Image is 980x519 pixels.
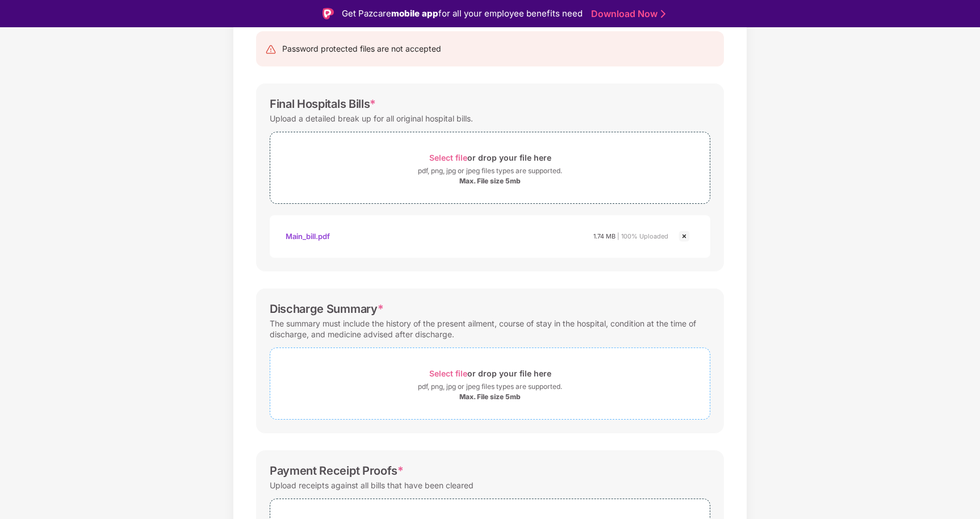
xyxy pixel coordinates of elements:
div: Final Hospitals Bills [270,97,376,111]
div: Upload receipts against all bills that have been cleared [270,478,474,493]
div: Main_bill.pdf [286,227,330,246]
a: Download Now [591,8,662,20]
img: svg+xml;base64,PHN2ZyB4bWxucz0iaHR0cDovL3d3dy53My5vcmcvMjAwMC9zdmciIHdpZHRoPSIyNCIgaGVpZ2h0PSIyNC... [265,44,277,55]
div: or drop your file here [429,366,551,381]
img: Stroke [661,8,665,20]
span: 1.74 MB [593,232,615,240]
span: Select fileor drop your file herepdf, png, jpg or jpeg files types are supported.Max. File size 5mb [270,357,710,411]
div: Discharge Summary [270,302,383,316]
div: Payment Receipt Proofs [270,464,404,478]
span: Select file [429,369,467,378]
div: Password protected files are not accepted [282,43,441,55]
div: Max. File size 5mb [459,392,521,401]
div: Max. File size 5mb [459,177,521,186]
div: pdf, png, jpg or jpeg files types are supported. [418,165,562,177]
div: Get Pazcare for all your employee benefits need [342,7,583,20]
img: Logo [323,8,334,19]
div: The summary must include the history of the present ailment, course of stay in the hospital, cond... [270,316,710,342]
span: Select fileor drop your file herepdf, png, jpg or jpeg files types are supported.Max. File size 5mb [270,141,710,195]
span: Select file [429,153,467,162]
span: | 100% Uploaded [617,232,668,240]
div: pdf, png, jpg or jpeg files types are supported. [418,381,562,392]
div: Upload a detailed break up for all original hospital bills. [270,111,473,126]
div: or drop your file here [429,150,551,165]
strong: mobile app [391,8,438,19]
img: svg+xml;base64,PHN2ZyBpZD0iQ3Jvc3MtMjR4MjQiIHhtbG5zPSJodHRwOi8vd3d3LnczLm9yZy8yMDAwL3N2ZyIgd2lkdG... [677,229,691,243]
